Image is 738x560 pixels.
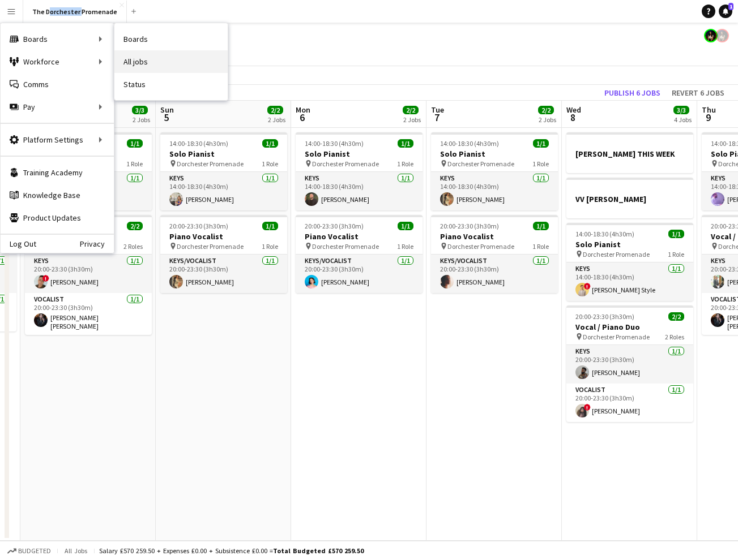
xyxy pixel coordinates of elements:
[566,132,693,173] app-job-card: [PERSON_NAME] THIS WEEK
[431,172,558,210] app-card-role: Keys1/114:00-18:30 (4h30m)[PERSON_NAME]
[177,242,244,251] span: Dorchester Promenade
[566,239,693,249] h3: Solo Pianist
[431,255,558,293] app-card-role: Keys/Vocalist1/120:00-23:30 (3h30m)[PERSON_NAME]
[169,139,228,148] span: 14:00-18:30 (4h30m)
[532,242,549,251] span: 1 Role
[6,545,53,557] button: Budgeted
[160,132,287,210] app-job-card: 14:00-18:30 (4h30m)1/1Solo Pianist Dorchester Promenade1 RoleKeys1/114:00-18:30 (4h30m)[PERSON_NAME]
[566,149,693,159] h3: [PERSON_NAME] THIS WEEK
[538,106,554,114] span: 2/2
[447,242,514,251] span: Dorchester Promenade
[296,105,310,115] span: Mon
[296,231,423,242] h3: Piano Vocalist
[566,223,693,301] div: 14:00-18:30 (4h30m)1/1Solo Pianist Dorchester Promenade1 RoleKeys1/114:00-18:30 (4h30m)![PERSON_N...
[1,161,114,184] a: Training Academy
[398,222,413,230] span: 1/1
[160,105,174,115] span: Sun
[160,149,287,159] h3: Solo Pianist
[403,106,419,114] span: 2/2
[575,230,634,238] span: 14:00-18:30 (4h30m)
[397,160,413,168] span: 1 Role
[25,215,152,335] app-job-card: 20:00-23:30 (3h30m)2/2Vocal / Piano Duo Dorchester Promenade2 RolesKeys1/120:00-23:30 (3h30m)![PE...
[566,105,581,115] span: Wed
[566,322,693,332] h3: Vocal / Piano Duo
[431,231,558,242] h3: Piano Vocalist
[566,194,693,204] h3: VV [PERSON_NAME]
[160,215,287,293] app-job-card: 20:00-23:30 (3h30m)1/1Piano Vocalist Dorchester Promenade1 RoleKeys/Vocalist1/120:00-23:30 (3h30m...
[566,305,693,422] app-job-card: 20:00-23:30 (3h30m)2/2Vocal / Piano Duo Dorchester Promenade2 RolesKeys1/120:00-23:30 (3h30m)[PER...
[305,222,364,230] span: 20:00-23:30 (3h30m)
[159,111,174,124] span: 5
[114,73,228,96] a: Status
[532,160,549,168] span: 1 Role
[566,384,693,422] app-card-role: Vocalist1/120:00-23:30 (3h30m)![PERSON_NAME]
[565,111,581,124] span: 8
[700,111,716,124] span: 9
[160,172,287,210] app-card-role: Keys1/114:00-18:30 (4h30m)[PERSON_NAME]
[62,546,89,555] span: All jobs
[1,184,114,206] a: Knowledge Base
[704,29,718,42] app-user-avatar: Helena Debono
[262,222,278,230] span: 1/1
[294,111,310,124] span: 6
[262,139,278,148] span: 1/1
[127,222,143,230] span: 2/2
[665,333,684,341] span: 2 Roles
[668,312,684,321] span: 2/2
[702,105,716,115] span: Thu
[296,132,423,210] app-job-card: 14:00-18:30 (4h30m)1/1Solo Pianist Dorchester Promenade1 RoleKeys1/114:00-18:30 (4h30m)[PERSON_NAME]
[23,1,127,23] button: The Dorchester Promenade
[728,3,733,10] span: 1
[566,262,693,301] app-card-role: Keys1/114:00-18:30 (4h30m)![PERSON_NAME] Style
[296,255,423,293] app-card-role: Keys/Vocalist1/120:00-23:30 (3h30m)[PERSON_NAME]
[719,5,732,18] a: 1
[715,29,729,42] app-user-avatar: Helena Debono
[99,546,364,555] div: Salary £570 259.50 + Expenses £0.00 + Subsistence £0.00 =
[169,222,228,230] span: 20:00-23:30 (3h30m)
[431,215,558,293] app-job-card: 20:00-23:30 (3h30m)1/1Piano Vocalist Dorchester Promenade1 RoleKeys/Vocalist1/120:00-23:30 (3h30m...
[1,73,114,96] a: Comms
[583,250,650,259] span: Dorchester Promenade
[431,149,558,159] h3: Solo Pianist
[1,96,114,118] div: Pay
[123,242,143,251] span: 2 Roles
[114,50,228,73] a: All jobs
[600,85,665,100] button: Publish 6 jobs
[18,547,51,555] span: Budgeted
[431,105,444,115] span: Tue
[673,106,689,114] span: 3/3
[127,139,143,148] span: 1/1
[296,149,423,159] h3: Solo Pianist
[398,139,413,148] span: 1/1
[403,115,421,124] div: 2 Jobs
[431,132,558,210] app-job-card: 14:00-18:30 (4h30m)1/1Solo Pianist Dorchester Promenade1 RoleKeys1/114:00-18:30 (4h30m)[PERSON_NAME]
[25,255,152,293] app-card-role: Keys1/120:00-23:30 (3h30m)![PERSON_NAME]
[305,139,364,148] span: 14:00-18:30 (4h30m)
[533,222,549,230] span: 1/1
[160,255,287,293] app-card-role: Keys/Vocalist1/120:00-23:30 (3h30m)[PERSON_NAME]
[80,239,114,248] a: Privacy
[296,215,423,293] app-job-card: 20:00-23:30 (3h30m)1/1Piano Vocalist Dorchester Promenade1 RoleKeys/Vocalist1/120:00-23:30 (3h30m...
[429,111,444,124] span: 7
[126,160,143,168] span: 1 Role
[584,404,591,411] span: !
[42,275,49,282] span: !
[262,242,278,251] span: 1 Role
[132,106,148,114] span: 3/3
[312,160,379,168] span: Dorchester Promenade
[440,139,499,148] span: 14:00-18:30 (4h30m)
[539,115,556,124] div: 2 Jobs
[533,139,549,148] span: 1/1
[566,345,693,384] app-card-role: Keys1/120:00-23:30 (3h30m)[PERSON_NAME]
[440,222,499,230] span: 20:00-23:30 (3h30m)
[114,28,228,50] a: Boards
[273,546,364,555] span: Total Budgeted £570 259.50
[566,178,693,218] app-job-card: VV [PERSON_NAME]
